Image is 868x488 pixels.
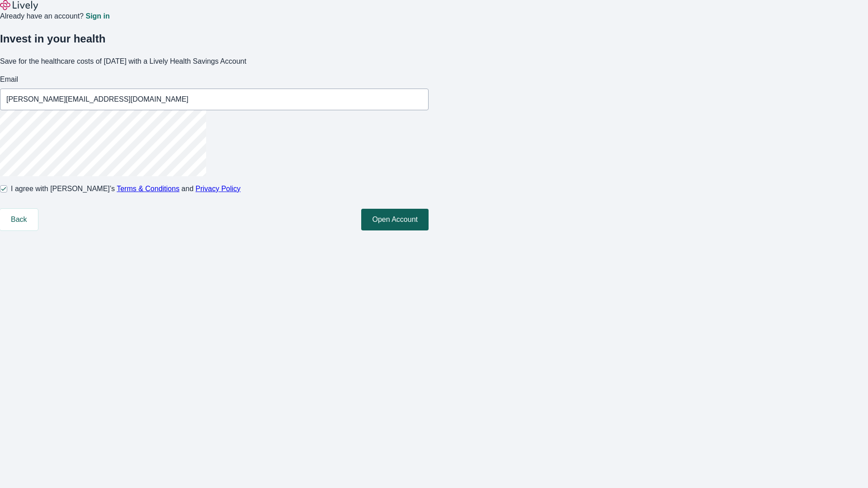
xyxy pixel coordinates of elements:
[85,13,109,20] a: Sign in
[196,185,241,192] a: Privacy Policy
[11,183,241,194] span: I agree with [PERSON_NAME]’s and
[361,209,429,230] button: Open Account
[117,185,179,192] a: Terms & Conditions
